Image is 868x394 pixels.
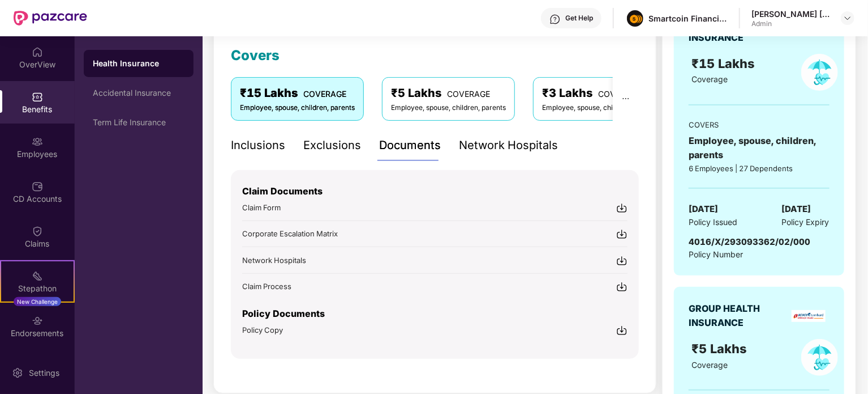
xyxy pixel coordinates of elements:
p: Policy Documents [242,307,628,321]
img: svg+xml;base64,PHN2ZyB4bWxucz0iaHR0cDovL3d3dy53My5vcmcvMjAwMC9zdmciIHdpZHRoPSIyMSIgaGVpZ2h0PSIyMC... [32,270,43,282]
img: insurerLogo [792,310,826,322]
span: Covers [231,47,280,63]
div: ₹15 Lakhs [240,84,355,102]
div: Employee, spouse, children, parents [240,103,355,113]
span: Policy Issued [689,216,737,228]
div: Health Insurance [93,58,184,69]
span: [DATE] [782,202,811,216]
span: Corporate Escalation Matrix [242,229,338,238]
img: svg+xml;base64,PHN2ZyBpZD0iSGVscC0zMngzMiIgeG1sbnM9Imh0dHA6Ly93d3cudzMub3JnLzIwMDAvc3ZnIiB3aWR0aD... [549,14,561,25]
span: COVERAGE [303,89,346,99]
div: Settings [25,367,63,379]
img: New Pazcare Logo [14,11,87,26]
span: [DATE] [689,202,718,216]
div: Employee, spouse, children, parents [391,103,506,113]
span: 4016/X/293093362/02/000 [689,236,810,247]
span: Coverage [692,74,728,84]
div: Exclusions [303,137,361,154]
div: COVERS [689,119,829,130]
div: Network Hospitals [459,137,558,154]
div: Admin [751,19,831,28]
div: Smartcoin Financials Private Limited [648,13,728,24]
div: Accidental Insurance [93,88,184,98]
span: Network Hospitals [242,256,306,265]
span: Policy Expiry [782,216,830,228]
div: GROUP HEALTH INSURANCE [689,302,788,330]
img: policyIcon [801,339,838,376]
img: svg+xml;base64,PHN2ZyBpZD0iRG93bmxvYWQtMjR4MjQiIHhtbG5zPSJodHRwOi8vd3d3LnczLm9yZy8yMDAwL3N2ZyIgd2... [616,228,628,240]
img: svg+xml;base64,PHN2ZyBpZD0iRHJvcGRvd24tMzJ4MzIiIHhtbG5zPSJodHRwOi8vd3d3LnczLm9yZy8yMDAwL3N2ZyIgd2... [843,14,852,23]
div: Employee, spouse, children, parents [542,103,657,113]
img: svg+xml;base64,PHN2ZyBpZD0iRG93bmxvYWQtMjR4MjQiIHhtbG5zPSJodHRwOi8vd3d3LnczLm9yZy8yMDAwL3N2ZyIgd2... [616,325,628,336]
div: 6 Employees | 27 Dependents [689,163,829,174]
div: Stepathon [1,283,74,294]
img: policyIcon [801,54,838,91]
div: [PERSON_NAME] [PERSON_NAME] [751,9,831,19]
div: New Challenge [14,297,61,306]
div: Get Help [565,14,593,23]
span: COVERAGE [447,89,490,99]
span: Policy Number [689,249,743,259]
span: Claim Process [242,282,291,291]
span: Policy Copy [242,325,283,334]
div: Inclusions [231,137,285,154]
div: ₹3 Lakhs [542,84,657,102]
span: COVERAGE [598,89,641,99]
img: svg+xml;base64,PHN2ZyBpZD0iSG9tZSIgeG1sbnM9Imh0dHA6Ly93d3cudzMub3JnLzIwMDAvc3ZnIiB3aWR0aD0iMjAiIG... [32,46,43,58]
span: ₹5 Lakhs [692,341,751,356]
img: image%20(1).png [627,10,643,27]
img: svg+xml;base64,PHN2ZyBpZD0iQ2xhaW0iIHhtbG5zPSJodHRwOi8vd3d3LnczLm9yZy8yMDAwL3N2ZyIgd2lkdGg9IjIwIi... [32,226,43,237]
div: ₹5 Lakhs [391,84,506,102]
img: svg+xml;base64,PHN2ZyBpZD0iRG93bmxvYWQtMjR4MjQiIHhtbG5zPSJodHRwOi8vd3d3LnczLm9yZy8yMDAwL3N2ZyIgd2... [616,281,628,293]
div: Documents [379,137,441,154]
span: Coverage [692,360,728,370]
img: svg+xml;base64,PHN2ZyBpZD0iU2V0dGluZy0yMHgyMCIgeG1sbnM9Imh0dHA6Ly93d3cudzMub3JnLzIwMDAvc3ZnIiB3aW... [12,367,23,379]
div: Term Life Insurance [93,118,184,127]
img: svg+xml;base64,PHN2ZyBpZD0iRG93bmxvYWQtMjR4MjQiIHhtbG5zPSJodHRwOi8vd3d3LnczLm9yZy8yMDAwL3N2ZyIgd2... [616,255,628,266]
img: svg+xml;base64,PHN2ZyBpZD0iRG93bmxvYWQtMjR4MjQiIHhtbG5zPSJodHRwOi8vd3d3LnczLm9yZy8yMDAwL3N2ZyIgd2... [616,202,628,214]
div: Employee, spouse, children, parents [689,134,829,162]
img: svg+xml;base64,PHN2ZyBpZD0iQmVuZWZpdHMiIHhtbG5zPSJodHRwOi8vd3d3LnczLm9yZy8yMDAwL3N2ZyIgd2lkdGg9Ij... [32,91,43,103]
img: svg+xml;base64,PHN2ZyBpZD0iRW5kb3JzZW1lbnRzIiB4bWxucz0iaHR0cDovL3d3dy53My5vcmcvMjAwMC9zdmciIHdpZH... [32,315,43,327]
span: ellipsis [622,95,630,103]
button: ellipsis [613,77,639,120]
img: svg+xml;base64,PHN2ZyBpZD0iRW1wbG95ZWVzIiB4bWxucz0iaHR0cDovL3d3dy53My5vcmcvMjAwMC9zdmciIHdpZHRoPS... [32,136,43,147]
span: ₹15 Lakhs [692,56,759,71]
span: Claim Form [242,203,281,212]
p: Claim Documents [242,184,628,198]
img: svg+xml;base64,PHN2ZyBpZD0iQ0RfQWNjb3VudHMiIGRhdGEtbmFtZT0iQ0QgQWNjb3VudHMiIHhtbG5zPSJodHRwOi8vd3... [32,181,43,192]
